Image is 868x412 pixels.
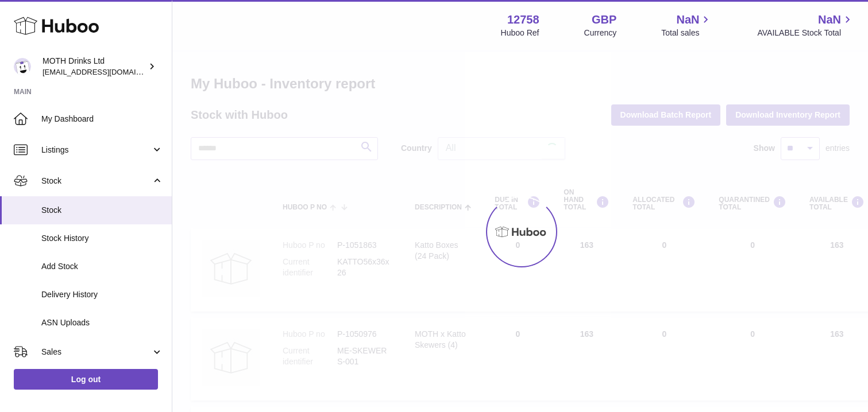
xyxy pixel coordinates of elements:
[41,261,163,272] span: Add Stock
[41,176,151,186] span: Stock
[41,145,151,156] span: Listings
[661,28,712,38] span: Total sales
[14,58,31,75] img: orders@mothdrinks.com
[43,67,169,76] span: [EMAIL_ADDRESS][DOMAIN_NAME]
[41,205,163,216] span: Stock
[14,369,158,390] a: Log out
[41,233,163,244] span: Stock History
[584,28,617,38] div: Currency
[41,317,163,328] span: ASN Uploads
[676,12,699,28] span: NaN
[41,289,163,300] span: Delivery History
[757,12,854,38] a: NaN AVAILABLE Stock Total
[661,12,712,38] a: NaN Total sales
[41,114,163,125] span: My Dashboard
[818,12,841,28] span: NaN
[41,347,151,357] span: Sales
[501,28,539,38] div: Huboo Ref
[757,28,854,38] span: AVAILABLE Stock Total
[592,12,616,28] strong: GBP
[43,56,146,77] div: MOTH Drinks Ltd
[507,12,539,28] strong: 12758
